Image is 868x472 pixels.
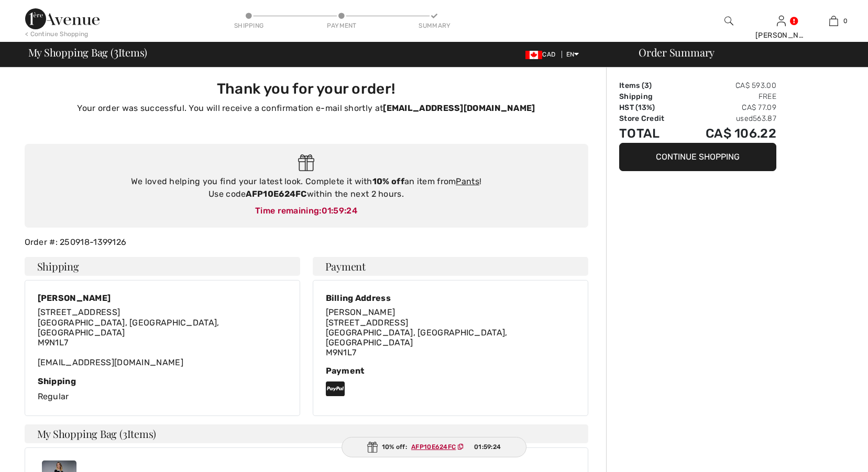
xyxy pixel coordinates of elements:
span: 563.87 [753,114,776,123]
div: Billing Address [326,293,575,303]
div: [PERSON_NAME] [38,293,287,303]
button: Continue Shopping [619,143,776,171]
div: Regular [38,376,287,403]
h4: Payment [313,257,588,276]
span: [STREET_ADDRESS] [GEOGRAPHIC_DATA], [GEOGRAPHIC_DATA], [GEOGRAPHIC_DATA] M9N1L7 [38,307,219,347]
div: 10% off: [342,437,527,457]
span: [PERSON_NAME] [326,307,395,317]
h4: My Shopping Bag ( Items) [25,424,588,443]
img: 1ère Avenue [25,8,100,29]
h4: Shipping [25,257,300,276]
a: Pants [456,176,479,186]
div: Payment [326,366,575,376]
p: Your order was successful. You will receive a confirmation e-mail shortly at [31,102,582,115]
strong: [EMAIL_ADDRESS][DOMAIN_NAME] [383,103,535,113]
a: 0 [808,15,859,27]
td: used [680,113,776,124]
td: CA$ 106.22 [680,124,776,143]
span: [STREET_ADDRESS] [GEOGRAPHIC_DATA], [GEOGRAPHIC_DATA], [GEOGRAPHIC_DATA] M9N1L7 [326,318,508,358]
span: 3 [123,426,127,441]
span: 0 [843,16,848,26]
td: CA$ 77.09 [680,102,776,113]
img: search the website [724,15,733,27]
a: Sign In [777,16,786,26]
ins: AFP10E624FC [411,443,456,451]
strong: 10% off [372,176,404,186]
strong: AFP10E624FC [246,189,306,199]
div: Order #: 250918-1399126 [18,236,595,249]
div: < Continue Shopping [25,29,89,39]
h3: Thank you for your order! [31,80,582,98]
img: Gift.svg [367,442,378,453]
span: EN [566,51,579,58]
img: My Bag [829,15,838,27]
td: Items ( ) [619,80,680,91]
div: Time remaining: [35,205,578,217]
div: Shipping [233,21,265,30]
span: CAD [525,51,559,58]
td: HST (13%) [619,102,680,113]
span: My Shopping Bag ( Items) [28,47,148,58]
img: My Info [777,15,786,27]
div: Order Summary [626,47,862,58]
td: Store Credit [619,113,680,124]
div: Shipping [38,376,287,386]
img: Canadian Dollar [525,51,542,59]
span: 3 [644,81,649,90]
span: 01:59:24 [474,442,501,452]
span: 3 [114,44,118,58]
div: We loved helping you find your latest look. Complete it with an item from ! Use code within the n... [35,175,578,200]
td: Free [680,91,776,102]
div: Payment [326,21,357,30]
div: Summary [419,21,450,30]
td: Total [619,124,680,143]
td: CA$ 593.00 [680,80,776,91]
div: [PERSON_NAME] [755,30,807,41]
td: Shipping [619,91,680,102]
img: Gift.svg [298,154,314,172]
div: [EMAIL_ADDRESS][DOMAIN_NAME] [38,307,287,367]
span: 01:59:24 [322,206,357,216]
